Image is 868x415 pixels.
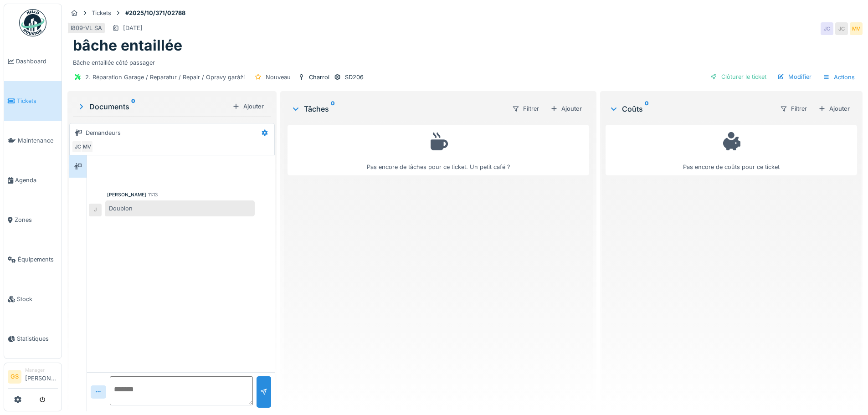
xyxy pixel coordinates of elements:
[4,279,62,319] a: Stock
[4,41,62,81] a: Dashboard
[85,73,245,82] div: 2. Réparation Garage / Reparatur / Repair / Opravy garáží
[4,240,62,279] a: Équipements
[123,24,143,32] div: [DATE]
[707,71,770,83] div: Clôturer le ticket
[16,57,58,66] span: Dashboard
[821,22,833,35] div: JC
[25,367,58,374] div: Manager
[345,73,364,82] div: SD206
[8,367,58,389] a: GS Manager[PERSON_NAME]
[815,102,853,115] div: Ajouter
[4,319,62,359] a: Statistiques
[92,9,111,17] div: Tickets
[15,176,58,184] span: Agenda
[4,200,62,240] a: Zones
[73,55,857,67] div: Bâche entaillée côté passager
[71,24,102,32] div: I809-VL SA
[229,100,267,113] div: Ajouter
[819,71,859,84] div: Actions
[105,200,255,216] div: Doublon
[611,129,851,171] div: Pas encore de coûts pour ce ticket
[18,136,58,145] span: Maintenance
[774,71,815,83] div: Modifier
[645,103,649,114] sup: 0
[122,9,189,17] strong: #2025/10/371/02788
[148,191,158,198] div: 11:13
[73,37,182,54] h1: bâche entaillée
[86,128,121,137] div: Demandeurs
[89,204,102,216] div: J
[609,103,772,114] div: Coûts
[77,101,229,112] div: Documents
[776,102,811,115] div: Filtrer
[293,129,583,171] div: Pas encore de tâches pour ce ticket. Un petit café ?
[4,121,62,160] a: Maintenance
[4,81,62,121] a: Tickets
[547,102,586,115] div: Ajouter
[266,73,291,82] div: Nouveau
[850,22,863,35] div: MV
[331,103,335,114] sup: 0
[25,367,58,386] li: [PERSON_NAME]
[17,295,58,303] span: Stock
[72,140,84,153] div: JC
[291,103,504,114] div: Tâches
[81,140,93,153] div: MV
[17,334,58,343] span: Statistiques
[8,370,21,384] li: GS
[309,73,329,82] div: Charroi
[15,215,58,224] span: Zones
[17,97,58,105] span: Tickets
[19,9,46,36] img: Badge_color-CXgf-gQk.svg
[131,101,135,112] sup: 0
[508,102,543,115] div: Filtrer
[107,191,146,198] div: [PERSON_NAME]
[18,255,58,264] span: Équipements
[835,22,848,35] div: JC
[4,160,62,200] a: Agenda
